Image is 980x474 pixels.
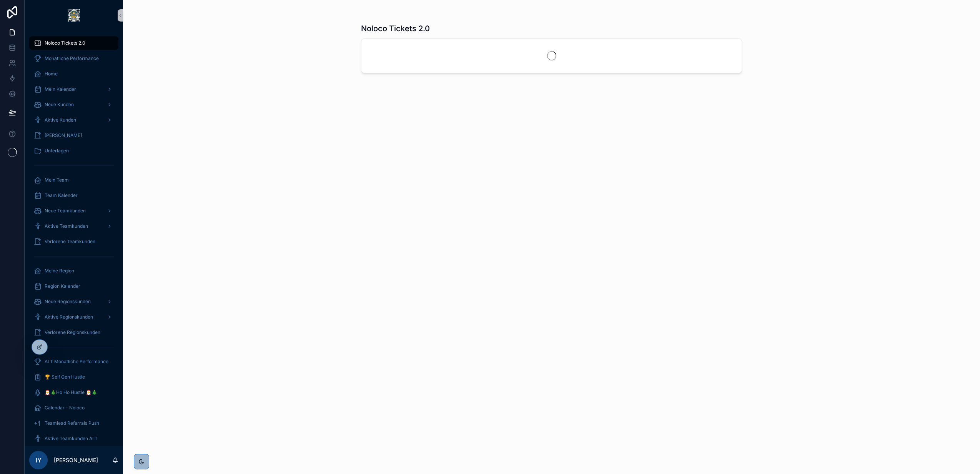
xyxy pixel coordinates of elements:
a: [PERSON_NAME] [29,129,118,142]
a: Mein Team [29,173,118,187]
img: App logo [68,9,80,22]
span: 🏆 Self Gen Hustle [45,374,85,380]
a: Region Kalender [29,279,118,293]
a: Home [29,67,118,81]
a: Noloco Tickets 2.0 [29,36,118,50]
span: Calendar - Noloco [45,405,85,411]
span: Verlorene Regionskunden [45,329,100,335]
a: Aktive Teamkunden [29,219,118,233]
span: Meine Region [45,268,74,274]
span: Unterlagen [45,148,69,154]
span: 🎅🎄Ho Ho Hustle 🎅🎄 [45,389,97,396]
span: ALT Monatliche Performance [45,359,108,365]
span: Mein Kalender [45,86,76,92]
p: [PERSON_NAME] [54,456,98,464]
span: Neue Kunden [45,102,74,108]
a: Calendar - Noloco [29,401,118,415]
a: ALT Monatliche Performance [29,355,118,369]
a: Neue Regionskunden [29,295,118,309]
span: Aktive Teamkunden ALT [45,436,98,442]
span: Home [45,71,58,77]
span: [PERSON_NAME] [45,132,82,139]
div: scrollable content [25,31,123,446]
a: Neue Kunden [29,98,118,112]
a: Aktive Regionskunden [29,310,118,324]
a: 🎅🎄Ho Ho Hustle 🎅🎄 [29,386,118,399]
a: Mein Kalender [29,82,118,96]
span: Verlorene Teamkunden [45,239,95,245]
span: Teamlead Referrals Push [45,420,99,426]
a: 🏆 Self Gen Hustle [29,370,118,384]
span: Aktive Kunden [45,117,76,123]
a: Team Kalender [29,189,118,202]
a: Meine Region [29,264,118,278]
span: Aktive Teamkunden [45,223,88,229]
span: Neue Regionskunden [45,299,91,305]
a: Neue Teamkunden [29,204,118,218]
span: Mein Team [45,177,69,183]
a: Aktive Kunden [29,113,118,127]
a: Verlorene Teamkunden [29,235,118,249]
a: Unterlagen [29,144,118,158]
span: Region Kalender [45,283,80,289]
span: Aktive Regionskunden [45,314,93,320]
h1: Noloco Tickets 2.0 [361,23,430,34]
span: Monatliche Performance [45,55,99,62]
span: Noloco Tickets 2.0 [45,40,85,46]
span: IY [36,456,42,465]
a: Verlorene Regionskunden [29,325,118,339]
a: Aktive Teamkunden ALT [29,432,118,446]
a: Teamlead Referrals Push [29,416,118,430]
span: Team Kalender [45,192,78,199]
a: Monatliche Performance [29,52,118,65]
span: Neue Teamkunden [45,208,86,214]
